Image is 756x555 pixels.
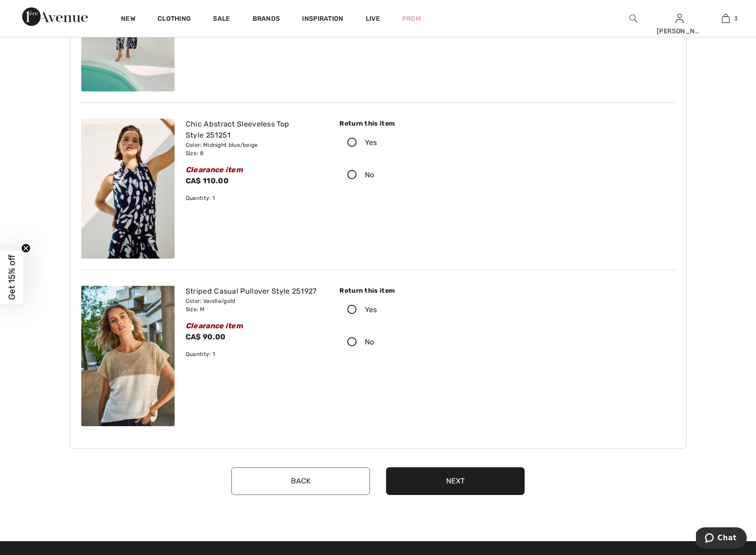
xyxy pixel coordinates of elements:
img: My Info [676,13,683,24]
a: Brands [253,15,280,24]
div: Return this item [339,286,496,296]
span: Get 15% off [6,255,17,300]
div: Clearance item [186,164,323,175]
div: Color: Midnight blue/beige [186,141,323,149]
label: Yes [339,296,496,324]
span: 3 [734,14,738,23]
div: Quantity: 1 [186,194,323,202]
div: [PERSON_NAME] [657,26,702,36]
a: 3 [703,13,748,24]
img: 1ère Avenue [22,7,88,26]
label: No [339,161,496,189]
div: Size: M [186,305,323,314]
iframe: Opens a widget where you can chat to one of our agents [696,527,747,550]
div: Color: Vanilla/gold [186,297,323,305]
a: Prom [402,14,421,24]
a: New [121,15,135,24]
div: Clearance item [186,320,323,332]
img: joseph-ribkoff-tops-vanilla-gold_251927_2_117a_search.jpg [81,286,175,426]
div: Striped Casual Pullover Style 251927 [186,286,323,297]
a: Sign In [676,14,683,23]
label: Yes [339,128,496,157]
label: No [339,328,496,356]
img: joseph-ribkoff-tops-midnight-blue-beige_251251_1_927c_search.jpg [81,119,175,259]
div: CA$ 90.00 [186,332,323,343]
img: My Bag [722,13,730,24]
div: Return this item [339,119,496,128]
span: Inspiration [302,15,343,24]
img: search the website [629,13,637,24]
div: Size: 8 [186,149,323,157]
a: Live [366,14,380,24]
button: Next [386,467,525,495]
div: CA$ 110.00 [186,175,323,187]
button: Back [231,467,370,495]
button: Close teaser [21,244,30,253]
a: Sale [213,15,230,24]
a: Clothing [157,15,191,24]
div: Chic Abstract Sleeveless Top Style 251251 [186,119,323,141]
div: Quantity: 1 [186,350,323,358]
